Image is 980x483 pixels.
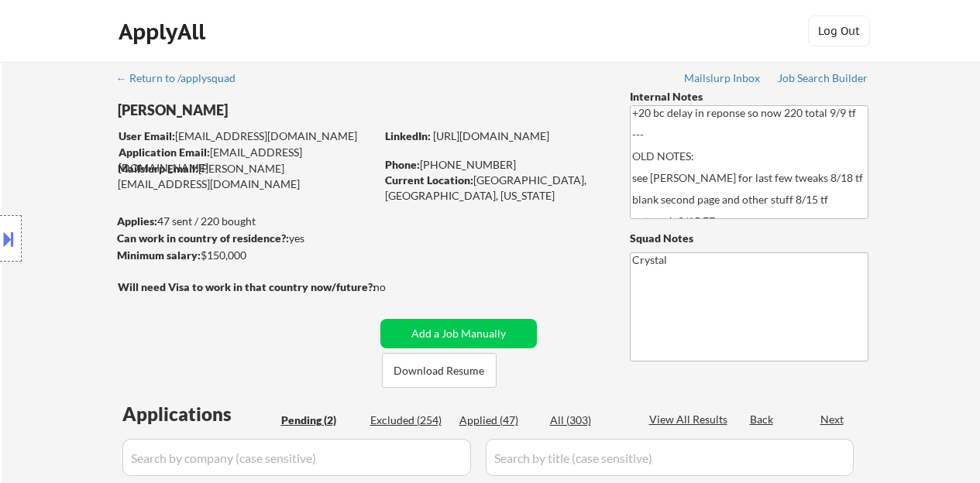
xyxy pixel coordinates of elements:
[385,173,604,203] div: [GEOGRAPHIC_DATA], [GEOGRAPHIC_DATA], [US_STATE]
[385,173,473,187] strong: Current Location:
[778,73,868,84] div: Job Search Builder
[820,412,845,427] div: Next
[630,231,868,246] div: Squad Notes
[382,353,497,388] button: Download Resume
[385,158,420,171] strong: Phone:
[433,129,549,142] a: [URL][DOMAIN_NAME]
[649,412,732,427] div: View All Results
[550,413,628,428] div: All (303)
[119,19,210,45] div: ApplyAll
[385,157,604,173] div: [PHONE_NUMBER]
[630,89,868,104] div: Internal Notes
[750,412,775,427] div: Back
[373,279,418,295] div: no
[116,73,250,84] div: ← Return to /applysquad
[459,413,537,428] div: Applied (47)
[684,72,762,87] a: Mailslurp Inbox
[281,413,359,428] div: Pending (2)
[370,413,448,428] div: Excluded (254)
[122,439,471,476] input: Search by company (case sensitive)
[778,72,868,87] a: Job Search Builder
[116,72,250,87] a: ← Return to /applysquad
[808,15,870,46] button: Log Out
[380,319,537,348] button: Add a Job Manually
[385,129,431,142] strong: LinkedIn:
[684,73,762,84] div: Mailslurp Inbox
[486,439,854,476] input: Search by title (case sensitive)
[122,405,276,423] div: Applications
